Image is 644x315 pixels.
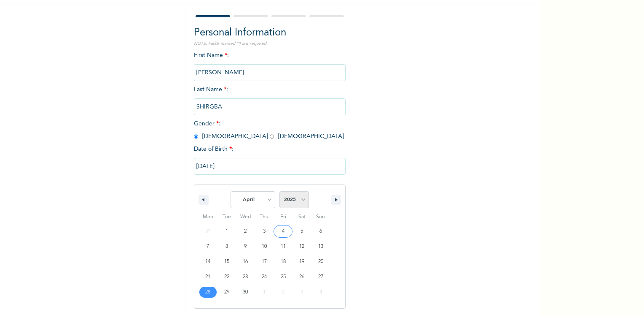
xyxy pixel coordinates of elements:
[292,239,311,254] button: 12
[255,239,274,254] button: 10
[255,210,274,224] span: Thu
[244,239,247,254] span: 9
[281,269,286,285] span: 25
[311,224,330,239] button: 6
[194,25,346,41] h2: Personal Information
[244,224,247,239] span: 2
[217,285,236,300] button: 29
[255,254,274,269] button: 17
[194,158,346,175] input: DD-MM-YYYY
[207,239,209,254] span: 7
[311,239,330,254] button: 13
[274,254,292,269] button: 18
[224,269,229,285] span: 22
[274,210,292,224] span: Fri
[311,210,330,224] span: Sun
[217,269,236,285] button: 22
[301,224,303,239] span: 5
[205,285,210,300] span: 28
[194,41,346,47] p: NOTE: Fields marked (*) are required
[194,145,233,154] span: Date of Birth :
[318,254,323,269] span: 20
[217,210,236,224] span: Tue
[224,254,229,269] span: 15
[281,239,286,254] span: 11
[225,224,228,239] span: 1
[311,269,330,285] button: 27
[199,210,217,224] span: Mon
[292,224,311,239] button: 5
[299,269,304,285] span: 26
[194,64,346,81] input: Enter your first name
[224,285,229,300] span: 29
[199,285,217,300] button: 28
[274,239,292,254] button: 11
[236,254,255,269] button: 16
[292,269,311,285] button: 26
[292,254,311,269] button: 19
[299,254,304,269] span: 19
[236,239,255,254] button: 9
[194,98,346,115] input: Enter your last name
[236,269,255,285] button: 23
[243,285,248,300] span: 30
[199,254,217,269] button: 14
[243,254,248,269] span: 16
[255,269,274,285] button: 24
[194,87,346,110] span: Last Name :
[262,254,267,269] span: 17
[217,224,236,239] button: 1
[217,254,236,269] button: 15
[299,239,304,254] span: 12
[262,239,267,254] span: 10
[236,210,255,224] span: Wed
[292,210,311,224] span: Sat
[311,254,330,269] button: 20
[199,239,217,254] button: 7
[263,224,266,239] span: 3
[274,269,292,285] button: 25
[319,224,322,239] span: 6
[217,239,236,254] button: 8
[255,224,274,239] button: 3
[281,254,286,269] span: 18
[282,224,284,239] span: 4
[274,224,292,239] button: 4
[205,269,210,285] span: 21
[318,269,323,285] span: 27
[236,224,255,239] button: 2
[225,239,228,254] span: 8
[199,269,217,285] button: 21
[236,285,255,300] button: 30
[243,269,248,285] span: 23
[194,52,346,76] span: First Name :
[194,121,344,139] span: Gender : [DEMOGRAPHIC_DATA] [DEMOGRAPHIC_DATA]
[318,239,323,254] span: 13
[262,269,267,285] span: 24
[205,254,210,269] span: 14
